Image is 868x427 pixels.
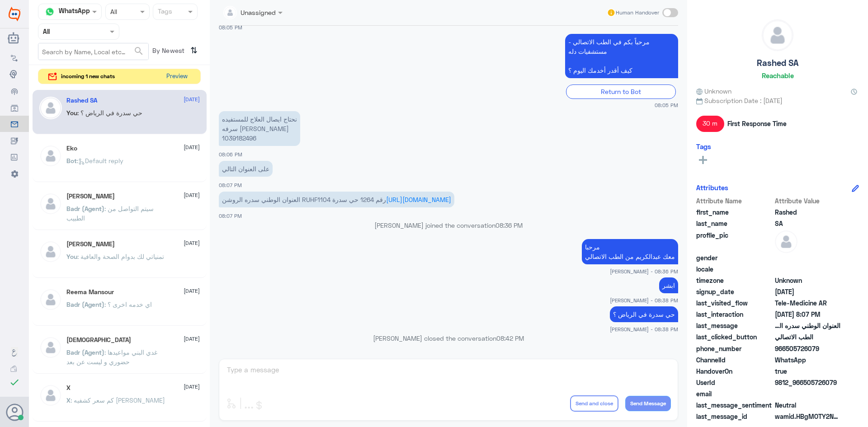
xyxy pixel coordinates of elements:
span: [DATE] [184,383,200,391]
p: 19/8/2025, 8:05 PM [565,34,678,78]
span: timezone [696,276,773,285]
span: Attribute Name [696,196,773,206]
div: Tags [156,6,172,18]
span: : Default reply [77,157,123,164]
p: [PERSON_NAME] closed the conversation [219,333,678,343]
span: [DATE] [184,239,200,247]
p: [PERSON_NAME] joined the conversation [219,221,678,230]
span: UserId [696,378,773,387]
span: [PERSON_NAME] - 08:36 PM [610,267,678,275]
span: X [66,396,71,404]
h6: Attributes [696,183,728,192]
span: 08:05 PM [655,101,678,109]
span: Unknown [696,86,731,96]
span: gender [696,253,773,263]
span: By Newest [149,43,187,61]
span: 08:05 PM [219,24,242,30]
span: 0 [775,400,840,410]
span: Rashed [775,207,840,217]
span: [DATE] [184,335,200,343]
span: 2025-08-19T17:05:42.565Z [775,287,840,296]
span: 2025-08-19T17:07:17.42Z [775,310,840,319]
button: Send Message [625,396,671,411]
span: 966505726079 [775,344,840,353]
span: Tele-Medicine AR [775,298,840,308]
span: Badr (Agent) [66,205,104,212]
span: locale [696,264,773,274]
img: defaultAdmin.png [39,336,62,359]
button: search [133,44,144,59]
span: SA [775,219,840,228]
span: You [66,253,77,260]
span: 08:07 PM [219,213,242,219]
span: signup_date [696,287,773,296]
span: last_message [696,321,773,330]
p: 19/8/2025, 8:06 PM [219,111,300,146]
span: last_message_id [696,412,773,421]
span: [PERSON_NAME] - 08:38 PM [610,296,678,304]
button: Avatar [6,404,23,421]
h5: Rashed SA [757,58,798,68]
span: Human Handover [616,9,659,17]
span: [DATE] [184,143,200,151]
span: last_visited_flow [696,298,773,308]
img: defaultAdmin.png [39,384,62,407]
button: Send and close [570,395,618,412]
h5: Anas [66,192,115,200]
span: true [775,366,840,376]
span: 08:06 PM [219,151,242,157]
span: Unknown [775,276,840,285]
h6: Tags [696,142,711,150]
span: incoming 1 new chats [61,72,115,80]
img: defaultAdmin.png [39,97,62,119]
p: 19/8/2025, 8:36 PM [582,239,678,264]
span: Subscription Date : [DATE] [696,96,859,105]
img: defaultAdmin.png [39,240,62,263]
span: last_clicked_button [696,332,773,342]
img: defaultAdmin.png [39,192,62,215]
img: defaultAdmin.png [762,20,793,51]
h5: Rashed SA [66,97,97,104]
h5: Mohammed ALRASHED [66,240,115,248]
span: : غدي البني مواعيدها حضوري و ليست عن بعد [66,348,157,366]
span: null [775,264,840,274]
span: First Response Time [727,119,787,128]
span: search [133,46,144,56]
span: first_name [696,207,773,217]
img: whatsapp.png [43,5,57,19]
a: [URL][DOMAIN_NAME] [386,196,451,203]
img: Widebot Logo [9,7,20,21]
span: phone_number [696,344,773,353]
span: : كم سعر كشفيه [PERSON_NAME] [71,396,165,404]
span: profile_pic [696,230,773,251]
span: ChannelId [696,355,773,365]
span: Badr (Agent) [66,300,104,308]
span: HandoverOn [696,366,773,376]
h5: X [66,384,71,392]
i: ⇅ [190,43,198,58]
span: You [66,109,77,117]
p: 19/8/2025, 8:38 PM [659,277,678,293]
p: 19/8/2025, 8:07 PM [219,192,454,207]
span: 08:42 PM [496,334,524,342]
img: defaultAdmin.png [39,288,62,311]
button: Preview [162,69,191,84]
img: defaultAdmin.png [39,145,62,167]
h5: Eko [66,145,77,152]
span: 2 [775,355,840,365]
span: 08:07 PM [219,182,242,188]
i: check [9,377,20,388]
h5: Reema Mansour [66,288,114,296]
p: 19/8/2025, 8:38 PM [610,306,678,322]
span: 9812_966505726079 [775,378,840,387]
span: last_interaction [696,310,773,319]
span: [DATE] [184,95,200,103]
span: last_name [696,219,773,228]
span: : سيتم التواصل من الطبيب [66,205,154,222]
input: Search by Name, Local etc… [38,43,148,60]
span: Bot [66,157,77,164]
span: null [775,389,840,399]
span: 30 m [696,116,724,132]
p: 19/8/2025, 8:07 PM [219,161,273,177]
span: [DATE] [184,191,200,199]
